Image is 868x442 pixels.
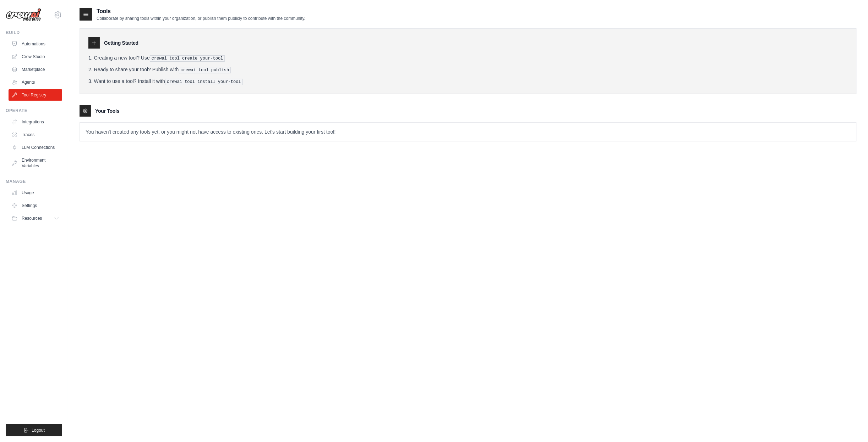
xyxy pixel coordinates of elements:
[150,55,225,62] pre: crewai tool create your-tool
[6,179,62,184] div: Manage
[9,187,62,198] a: Usage
[9,51,62,62] a: Crew Studio
[104,39,138,46] h3: Getting Started
[88,54,848,62] li: Creating a new tool? Use
[9,213,62,224] button: Resources
[80,123,856,141] p: You haven't created any tools yet, or you might not have access to existing ones. Let's start bui...
[6,108,62,113] div: Operate
[9,142,62,153] a: LLM Connections
[9,77,62,88] a: Agents
[9,64,62,75] a: Marketplace
[9,89,62,101] a: Tool Registry
[9,129,62,140] a: Traces
[6,8,41,22] img: Logo
[88,66,848,73] li: Ready to share your tool? Publish with
[32,427,45,433] span: Logout
[95,107,119,114] h3: Your Tools
[6,30,62,35] div: Build
[9,200,62,211] a: Settings
[9,116,62,128] a: Integrations
[9,155,62,172] a: Environment Variables
[88,78,848,85] li: Want to use a tool? Install it with
[22,216,42,221] span: Resources
[179,67,231,73] pre: crewai tool publish
[97,16,305,21] p: Collaborate by sharing tools within your organization, or publish them publicly to contribute wit...
[6,424,62,436] button: Logout
[165,79,243,85] pre: crewai tool install your-tool
[97,7,305,16] h2: Tools
[9,38,62,50] a: Automations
